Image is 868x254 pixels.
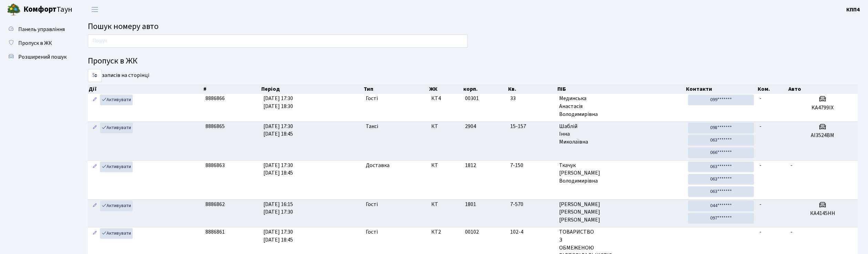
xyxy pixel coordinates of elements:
span: Доставка [366,162,390,169]
span: Ткачук [PERSON_NAME] Володимирівна [559,162,682,185]
a: Активувати [100,162,133,172]
span: Розширений пошук [18,53,67,61]
span: Гості [366,201,378,208]
span: Таксі [366,123,378,130]
span: 102-4 [510,228,554,236]
span: - [759,123,761,130]
a: Редагувати [91,123,99,133]
span: 00301 [465,95,479,102]
h5: АІ3524ВМ [790,132,855,139]
span: 8886861 [205,228,225,236]
b: КПП4 [846,6,860,13]
span: 00102 [465,228,479,236]
h5: KA4799IX [790,105,855,111]
th: Авто [788,84,858,94]
span: - [759,228,761,236]
a: Редагувати [91,162,99,172]
span: 15-157 [510,123,554,130]
a: Активувати [100,228,133,239]
span: 8886862 [205,201,225,208]
span: Пошук номеру авто [88,20,159,32]
span: КТ4 [431,95,460,102]
span: Таун [23,4,72,16]
span: - [790,162,793,169]
span: КТ2 [431,228,460,236]
th: корп. [463,84,508,94]
th: Дії [88,84,203,94]
a: Редагувати [91,201,99,211]
b: Комфорт [23,4,57,15]
a: Активувати [100,201,133,211]
a: Пропуск в ЖК [3,36,72,50]
th: ЖК [428,84,462,94]
span: [DATE] 17:30 [DATE] 18:45 [263,228,293,244]
button: Переключити навігацію [86,4,103,15]
span: 8886866 [205,95,225,102]
th: Контакти [685,84,757,94]
span: 8886865 [205,123,225,130]
span: 2904 [465,123,476,130]
span: Мединська Анастасія Володимирівна [559,95,682,118]
span: - [790,228,793,236]
span: 1812 [465,162,476,169]
span: КТ [431,201,460,208]
span: 7-570 [510,201,554,208]
a: Активувати [100,123,133,133]
span: Панель управління [18,26,65,33]
span: Пропуск в ЖК [18,39,52,47]
a: Розширений пошук [3,50,72,64]
label: записів на сторінці [88,69,149,82]
span: [DATE] 17:30 [DATE] 18:45 [263,162,293,177]
input: Пошук [88,35,468,48]
img: logo.png [7,3,21,17]
span: Гості [366,228,378,236]
th: Ком. [757,84,788,94]
span: [DATE] 17:30 [DATE] 18:30 [263,95,293,110]
th: Кв. [507,84,557,94]
span: 33 [510,95,554,102]
h5: КА4145НН [790,210,855,217]
h4: Пропуск в ЖК [88,56,858,66]
th: # [203,84,261,94]
a: КПП4 [846,6,860,14]
span: Гості [366,95,378,102]
a: Редагувати [91,228,99,239]
span: КТ [431,162,460,169]
span: [PERSON_NAME] [PERSON_NAME] [PERSON_NAME] [559,201,682,224]
span: 7-150 [510,162,554,169]
th: Період [261,84,363,94]
span: КТ [431,123,460,130]
span: - [759,95,761,102]
span: [DATE] 16:15 [DATE] 17:30 [263,201,293,216]
select: записів на сторінці [88,69,102,82]
span: Шаблій Інна Миколаївна [559,123,682,146]
a: Активувати [100,95,133,105]
th: Тип [363,84,428,94]
th: ПІБ [557,84,686,94]
span: - [759,162,761,169]
span: 1801 [465,201,476,208]
span: - [759,201,761,208]
span: 8886863 [205,162,225,169]
span: [DATE] 17:30 [DATE] 18:45 [263,123,293,138]
a: Редагувати [91,95,99,105]
a: Панель управління [3,22,72,36]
